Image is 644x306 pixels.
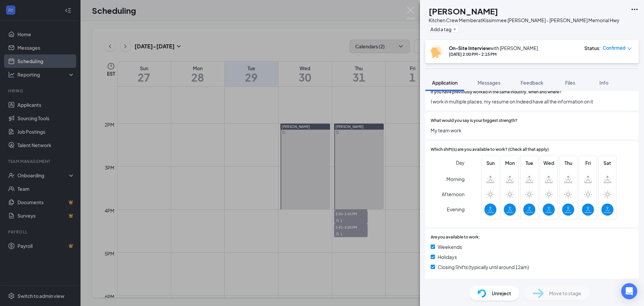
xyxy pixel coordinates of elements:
[431,127,633,134] span: My team work
[438,263,529,271] span: Closing Shifts (typically until around 12am)
[492,290,511,297] span: Unreject
[523,159,535,167] span: Tue
[601,159,613,167] span: Sat
[521,80,543,86] span: Feedback
[446,173,465,185] span: Morning
[449,51,538,57] div: [DATE] 2:00 PM - 2:15 PM
[453,27,457,31] svg: Plus
[599,80,608,86] span: Info
[432,80,458,86] span: Application
[484,159,496,167] span: Sun
[603,45,626,51] span: Confirmed
[449,45,538,51] div: with [PERSON_NAME]
[549,290,581,297] span: Move to stage
[438,253,457,261] span: Holidays
[478,80,500,86] span: Messages
[565,80,575,86] span: Files
[621,283,637,299] div: Open Intercom Messenger
[584,45,601,51] div: Status :
[431,98,633,105] span: I work in multiple places, my resume on Indeed have all the information on it
[447,203,465,215] span: Evening
[582,159,594,167] span: Fri
[631,5,639,13] svg: Ellipses
[429,5,498,17] h1: [PERSON_NAME]
[429,17,620,24] div: Kitchen Crew Member at Kissimmee [PERSON_NAME] - [PERSON_NAME] Memorial Hwy
[429,26,459,33] button: PlusAdd a tag
[627,46,632,51] span: down
[562,159,574,167] span: Thu
[438,243,462,251] span: Weekends
[431,118,518,124] span: What would you say is your biggest strength?
[431,89,561,95] span: If you have previously worked in the same industry, when and where?
[543,159,555,167] span: Wed
[456,159,465,166] span: Day
[431,146,549,153] span: Which shift(s) are you available to work? (Check all that apply)
[442,188,465,200] span: Afternoon
[431,234,480,241] span: Are you available to work:
[449,45,490,51] b: On-Site Interview
[504,159,516,167] span: Mon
